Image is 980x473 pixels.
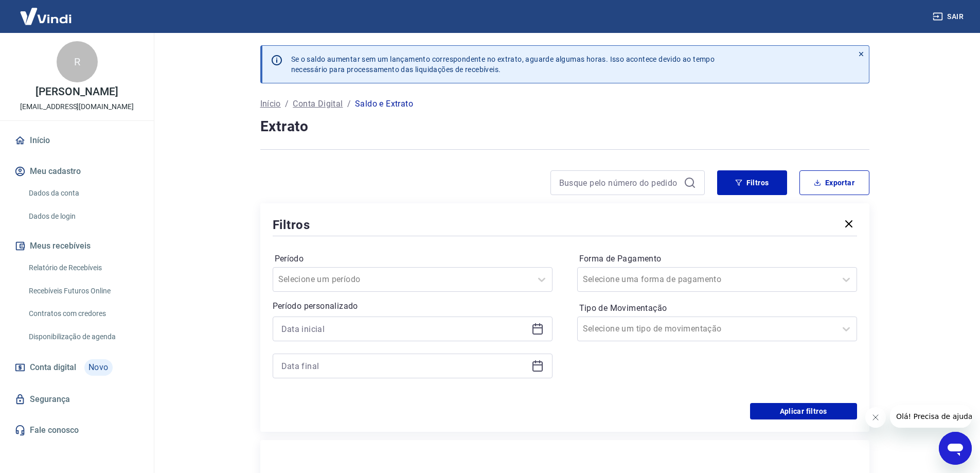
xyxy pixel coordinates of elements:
a: Dados da conta [25,183,141,204]
p: [PERSON_NAME] [35,86,118,97]
a: Contratos com credores [25,303,141,324]
p: Saldo e Extrato [355,98,413,110]
a: Início [260,98,281,110]
iframe: Fechar mensagem [865,407,886,428]
a: Disponibilização de agenda [25,326,141,347]
div: R [57,41,98,82]
label: Forma de Pagamento [579,253,855,265]
a: Relatório de Recebíveis [25,257,141,278]
h5: Filtros [273,217,311,233]
button: Exportar [799,170,869,195]
iframe: Botão para abrir a janela de mensagens [939,432,972,465]
p: / [285,98,289,110]
input: Data inicial [281,321,527,337]
a: Fale conosco [12,419,141,442]
a: Início [12,129,141,152]
span: Conta digital [30,360,76,375]
span: Novo [84,359,113,376]
input: Data final [281,358,527,374]
img: Vindi [12,1,79,32]
p: / [347,98,351,110]
a: Dados de login [25,206,141,227]
button: Meu cadastro [12,160,141,183]
label: Período [275,253,550,265]
span: Olá! Precisa de ajuda? [6,7,86,15]
a: Recebíveis Futuros Online [25,281,141,302]
p: [EMAIL_ADDRESS][DOMAIN_NAME] [20,101,134,112]
h4: Extrato [260,116,869,137]
button: Sair [931,7,968,26]
button: Meus recebíveis [12,235,141,257]
a: Conta digitalNovo [12,355,141,380]
p: Se o saldo aumentar sem um lançamento correspondente no extrato, aguarde algumas horas. Isso acon... [291,54,715,75]
label: Tipo de Movimentação [579,302,855,314]
p: Período personalizado [273,300,553,312]
iframe: Mensagem da empresa [890,405,972,428]
a: Segurança [12,388,141,411]
a: Conta Digital [293,98,343,110]
button: Aplicar filtros [750,403,857,419]
input: Busque pelo número do pedido [559,175,680,190]
button: Filtros [717,170,787,195]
